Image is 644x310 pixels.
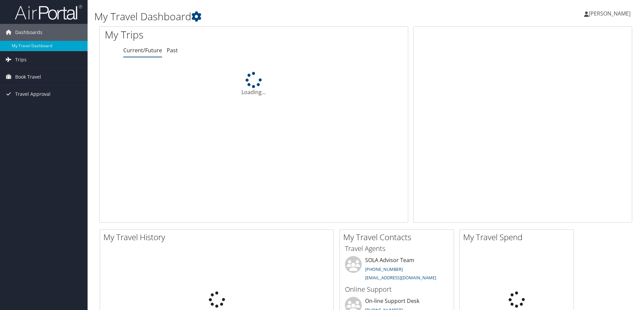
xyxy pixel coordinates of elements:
span: [PERSON_NAME] [589,10,631,17]
h1: My Travel Dashboard [94,9,456,24]
h2: My Travel History [103,231,333,243]
h3: Travel Agents [345,244,449,253]
span: Dashboards [15,24,42,41]
a: [PHONE_NUMBER] [365,266,403,272]
h2: My Travel Spend [463,231,574,243]
span: Book Travel [15,68,41,85]
h3: Online Support [345,285,449,294]
img: airportal-logo.png [15,4,82,20]
span: Travel Approval [15,86,51,103]
a: [PERSON_NAME] [584,3,637,24]
a: Current/Future [123,47,162,54]
h2: My Travel Contacts [343,231,454,243]
span: Trips [15,51,27,68]
li: SOLA Advisor Team [342,256,452,284]
div: Loading... [100,72,408,96]
h1: My Trips [105,28,275,42]
a: [EMAIL_ADDRESS][DOMAIN_NAME] [365,275,436,281]
a: Past [167,47,178,54]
